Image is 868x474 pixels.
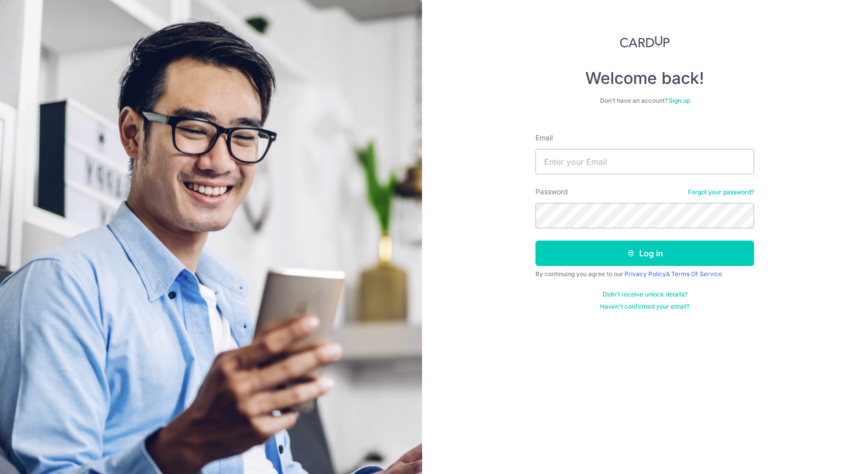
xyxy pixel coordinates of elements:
a: Didn't receive unlock details? [603,290,687,299]
h4: Welcome back! [535,68,754,88]
button: Log in [535,241,754,266]
a: Haven't confirmed your email? [600,303,690,311]
div: Don’t have an account? [535,97,754,105]
label: Email [535,133,553,143]
a: Sign up [669,97,690,104]
input: Enter your Email [535,149,754,174]
a: Forgot your password? [688,188,754,196]
img: CardUp Logo [620,36,670,48]
a: Terms Of Service [671,270,722,278]
label: Password [535,187,568,197]
a: Privacy Policy [624,270,666,278]
div: By continuing you agree to our & [535,270,754,278]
